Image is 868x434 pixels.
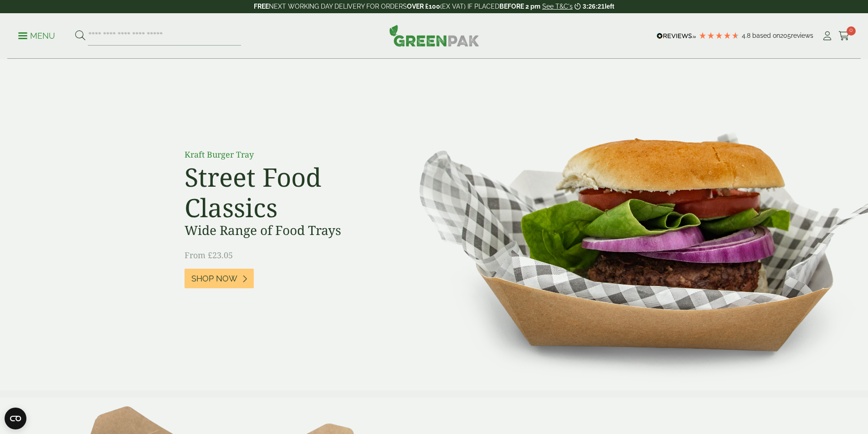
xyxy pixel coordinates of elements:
[499,3,540,10] strong: BEFORE 2 pm
[191,274,237,284] span: Shop Now
[605,3,614,10] span: left
[185,269,254,288] a: Shop Now
[699,31,740,40] div: 4.79 Stars
[254,3,269,10] strong: FREE
[185,223,390,238] h3: Wide Range of Food Trays
[742,32,752,39] span: 4.8
[390,59,868,390] img: Street Food Classics
[185,148,390,161] p: Kraft Burger Tray
[847,26,856,36] span: 0
[18,31,55,40] a: Menu
[185,250,233,260] span: From £23.05
[752,32,780,39] span: Based on
[185,162,390,223] h2: Street Food Classics
[389,25,479,46] img: GreenPak Supplies
[5,408,26,429] button: Open CMP widget
[838,29,850,43] a: 0
[838,31,850,41] i: Cart
[822,31,833,41] i: My Account
[791,32,813,39] span: reviews
[583,3,605,10] span: 3:26:21
[542,3,573,10] a: See T&C's
[657,33,696,39] img: REVIEWS.io
[407,3,440,10] strong: OVER £100
[18,31,55,41] p: Menu
[780,32,791,39] span: 205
